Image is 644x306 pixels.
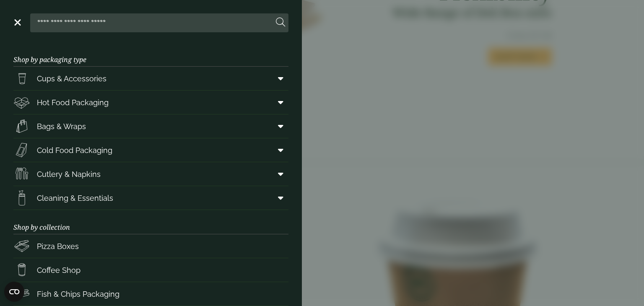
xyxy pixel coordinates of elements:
img: Deli_box.svg [13,94,30,111]
span: Pizza Boxes [37,241,79,252]
h3: Shop by packaging type [13,42,288,67]
img: PintNhalf_cup.svg [13,70,30,87]
h3: Shop by collection [13,210,288,234]
span: Bags & Wraps [37,121,86,132]
img: Cutlery.svg [13,166,30,182]
span: Coffee Shop [37,265,80,276]
img: Paper_carriers.svg [13,118,30,135]
a: Cutlery & Napkins [13,162,288,186]
span: Fish & Chips Packaging [37,288,119,300]
a: Cleaning & Essentials [13,186,288,210]
a: Coffee Shop [13,258,288,282]
img: HotDrink_paperCup.svg [13,262,30,278]
a: Hot Food Packaging [13,91,288,114]
button: Open CMP widget [4,282,24,302]
img: Sandwich_box.svg [13,142,30,158]
a: Fish & Chips Packaging [13,282,288,306]
span: Cold Food Packaging [37,145,112,156]
img: Pizza_boxes.svg [13,238,30,254]
a: Pizza Boxes [13,234,288,258]
a: Cold Food Packaging [13,138,288,162]
a: Bags & Wraps [13,114,288,138]
span: Cups & Accessories [37,73,106,84]
a: Cups & Accessories [13,67,288,90]
img: open-wipe.svg [13,189,30,206]
span: Cleaning & Essentials [37,192,113,204]
span: Cutlery & Napkins [37,169,101,180]
span: Hot Food Packaging [37,97,109,108]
